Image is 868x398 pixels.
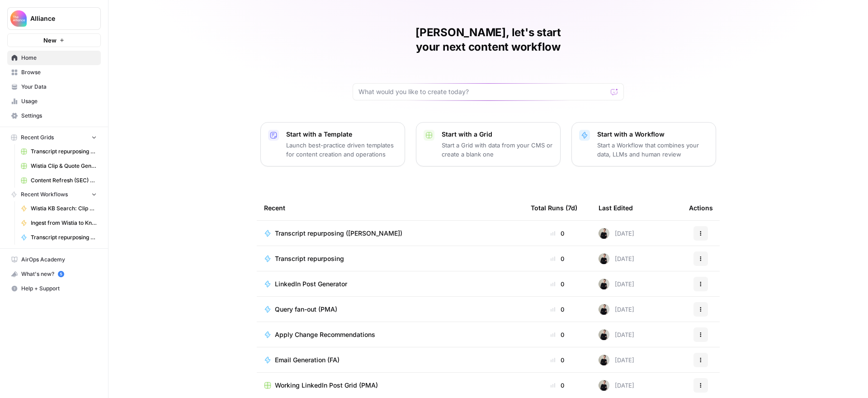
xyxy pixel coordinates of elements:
[599,253,609,264] img: rzyuksnmva7rad5cmpd7k6b2ndco
[599,279,634,289] div: [DATE]
[264,305,516,314] a: Query fan-out (PMA)
[275,229,402,238] span: Transcript repurposing ([PERSON_NAME])
[58,271,64,277] a: 5
[21,133,54,142] span: Recent Grids
[7,33,101,47] button: New
[17,216,101,230] a: Ingest from Wistia to Knowledge Base
[21,54,97,62] span: Home
[7,131,101,144] button: Recent Grids
[7,252,101,267] a: AirOps Academy
[264,280,516,289] a: LinkedIn Post Generator
[531,355,584,365] div: 0
[21,256,97,264] span: AirOps Academy
[7,94,101,109] a: Usage
[442,130,553,139] p: Start with a Grid
[531,195,577,220] div: Total Runs (7d)
[599,228,634,239] div: [DATE]
[359,87,607,96] input: What would you like to create today?
[7,80,101,94] a: Your Data
[21,97,97,105] span: Usage
[689,195,713,220] div: Actions
[531,229,584,238] div: 0
[599,355,609,365] img: rzyuksnmva7rad5cmpd7k6b2ndco
[264,330,516,339] a: Apply Change Recommendations
[264,381,516,390] a: Working LinkedIn Post Grid (PMA)
[17,144,101,159] a: Transcript repurposing Grid
[264,254,516,263] a: Transcript repurposing
[7,188,101,201] button: Recent Workflows
[7,51,101,65] a: Home
[264,195,516,220] div: Recent
[7,65,101,80] a: Browse
[30,14,85,23] span: Alliance
[599,253,634,264] div: [DATE]
[31,233,97,242] span: Transcript repurposing ([PERSON_NAME])
[286,130,397,139] p: Start with a Template
[442,141,553,159] p: Start a Grid with data from your CMS or create a blank one
[599,355,634,365] div: [DATE]
[7,7,101,30] button: Workspace: Alliance
[21,284,97,293] span: Help + Support
[7,267,101,281] button: What's new? 5
[597,130,708,139] p: Start with a Workflow
[275,330,375,339] span: Apply Change Recommendations
[21,83,97,91] span: Your Data
[260,122,405,166] button: Start with a TemplateLaunch best-practice driven templates for content creation and operations
[17,173,101,188] a: Content Refresh (SEC) Grid
[60,272,62,276] text: 5
[7,281,101,296] button: Help + Support
[599,228,609,239] img: rzyuksnmva7rad5cmpd7k6b2ndco
[531,330,584,339] div: 0
[599,304,634,315] div: [DATE]
[599,380,609,391] img: rzyuksnmva7rad5cmpd7k6b2ndco
[31,219,97,227] span: Ingest from Wistia to Knowledge Base
[275,355,340,365] span: Email Generation (FA)
[599,329,609,340] img: rzyuksnmva7rad5cmpd7k6b2ndco
[599,195,633,220] div: Last Edited
[597,141,708,159] p: Start a Workflow that combines your data, LLMs and human review
[264,355,516,365] a: Email Generation (FA)
[31,204,97,213] span: Wistia KB Search: Clip & Takeaway Generator
[353,25,624,54] h1: [PERSON_NAME], let's start your next content workflow
[10,10,27,27] img: Alliance Logo
[599,279,609,289] img: rzyuksnmva7rad5cmpd7k6b2ndco
[7,109,101,123] a: Settings
[21,112,97,120] span: Settings
[416,122,561,166] button: Start with a GridStart a Grid with data from your CMS or create a blank one
[275,280,347,289] span: LinkedIn Post Generator
[21,190,68,199] span: Recent Workflows
[531,381,584,390] div: 0
[599,329,634,340] div: [DATE]
[8,267,100,281] div: What's new?
[599,380,634,391] div: [DATE]
[17,201,101,216] a: Wistia KB Search: Clip & Takeaway Generator
[275,254,344,263] span: Transcript repurposing
[531,280,584,289] div: 0
[275,381,378,390] span: Working LinkedIn Post Grid (PMA)
[599,304,609,315] img: rzyuksnmva7rad5cmpd7k6b2ndco
[264,229,516,238] a: Transcript repurposing ([PERSON_NAME])
[21,68,97,76] span: Browse
[31,176,97,185] span: Content Refresh (SEC) Grid
[17,230,101,245] a: Transcript repurposing ([PERSON_NAME])
[275,305,337,314] span: Query fan-out (PMA)
[31,147,97,156] span: Transcript repurposing Grid
[43,36,57,45] span: New
[531,305,584,314] div: 0
[17,159,101,173] a: Wistia Clip & Quote Generator
[286,141,397,159] p: Launch best-practice driven templates for content creation and operations
[571,122,716,166] button: Start with a WorkflowStart a Workflow that combines your data, LLMs and human review
[531,254,584,263] div: 0
[31,162,97,170] span: Wistia Clip & Quote Generator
